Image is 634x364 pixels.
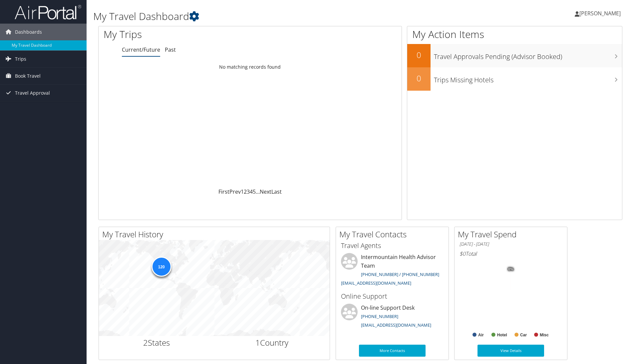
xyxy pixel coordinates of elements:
h1: My Travel Dashboard [93,9,449,23]
a: 0Travel Approvals Pending (Advisor Booked) [407,44,622,67]
span: 1 [255,337,260,348]
h3: Trips Missing Hotels [434,72,622,85]
li: Intermountain Health Advisor Team [338,253,447,289]
a: First [218,188,229,195]
text: Misc [540,333,549,337]
a: View Details [477,345,544,357]
span: Book Travel [15,68,41,84]
div: 120 [151,257,171,277]
li: On-line Support Desk [338,304,447,331]
a: 5 [253,188,256,195]
h1: My Action Items [407,27,622,41]
span: 2 [143,337,148,348]
span: Travel Approval [15,85,50,101]
a: 0Trips Missing Hotels [407,67,622,91]
span: $0 [460,250,466,257]
span: … [256,188,260,195]
h2: Country [219,337,325,348]
h6: [DATE] - [DATE] [460,241,562,247]
a: [EMAIL_ADDRESS][DOMAIN_NAME] [341,280,411,286]
td: No matching records found [99,61,402,73]
text: Hotel [497,333,507,337]
h2: 0 [407,49,431,61]
a: 3 [247,188,250,195]
a: Next [260,188,271,195]
tspan: 0% [508,267,513,271]
a: [PHONE_NUMBER] [361,313,398,319]
a: 4 [250,188,253,195]
a: More Contacts [359,345,426,357]
a: Prev [229,188,241,195]
a: Current/Future [122,46,160,53]
a: [EMAIL_ADDRESS][DOMAIN_NAME] [361,322,431,328]
h2: 0 [407,73,431,84]
h2: States [104,337,209,348]
a: 2 [244,188,247,195]
img: airportal-logo.png [15,4,81,20]
a: Past [165,46,176,53]
h3: Travel Agents [341,241,444,250]
h2: My Travel Spend [458,229,567,240]
a: 1 [241,188,244,195]
a: [PHONE_NUMBER] / [PHONE_NUMBER] [361,271,439,277]
h2: My Travel History [102,229,330,240]
h2: My Travel Contacts [339,229,449,240]
text: Air [478,333,484,337]
a: Last [271,188,282,195]
h6: Total [460,250,562,257]
text: Car [520,333,527,337]
h3: Travel Approvals Pending (Advisor Booked) [434,49,622,61]
span: [PERSON_NAME] [579,10,621,17]
h1: My Trips [104,27,270,41]
h3: Online Support [341,292,444,301]
span: Trips [15,51,26,67]
a: [PERSON_NAME] [575,3,627,23]
span: Dashboards [15,24,42,40]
